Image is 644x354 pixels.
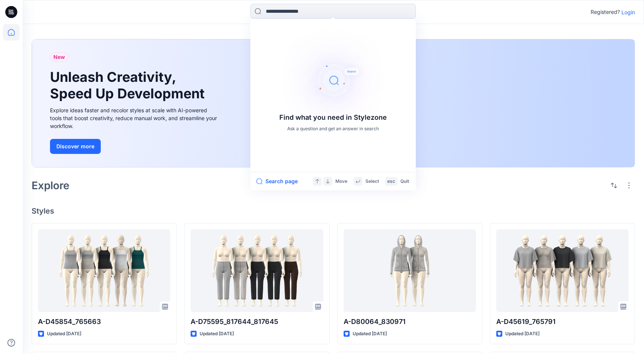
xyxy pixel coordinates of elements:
p: Updated [DATE] [47,330,81,338]
p: Updated [DATE] [353,330,387,338]
p: Updated [DATE] [505,330,539,338]
h1: Unleash Creativity, Speed Up Development [50,69,208,101]
button: Search page [256,177,298,186]
p: Updated [DATE] [200,330,234,338]
p: A-D80064_830971 [344,316,476,327]
a: A-D75595_817644_817645 [191,229,323,312]
span: New [53,53,65,62]
a: A-D45619_765791 [496,229,629,312]
p: Login [621,8,635,16]
h2: Explore [32,179,70,191]
h4: Styles [32,206,635,215]
a: Discover more [50,139,219,154]
p: Move [335,178,347,185]
p: A-D45619_765791 [496,316,629,327]
p: A-D45854_765663 [38,316,170,327]
a: A-D80064_830971 [344,229,476,312]
p: Quit [400,178,409,185]
div: Explore ideas faster and recolor styles at scale with AI-powered tools that boost creativity, red... [50,106,219,130]
img: Find what you need [273,20,393,140]
p: esc [387,178,395,185]
p: Select [365,178,379,185]
button: Discover more [50,139,101,154]
p: A-D75595_817644_817645 [191,316,323,327]
a: A-D45854_765663 [38,229,170,312]
p: Registered? [591,8,620,17]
